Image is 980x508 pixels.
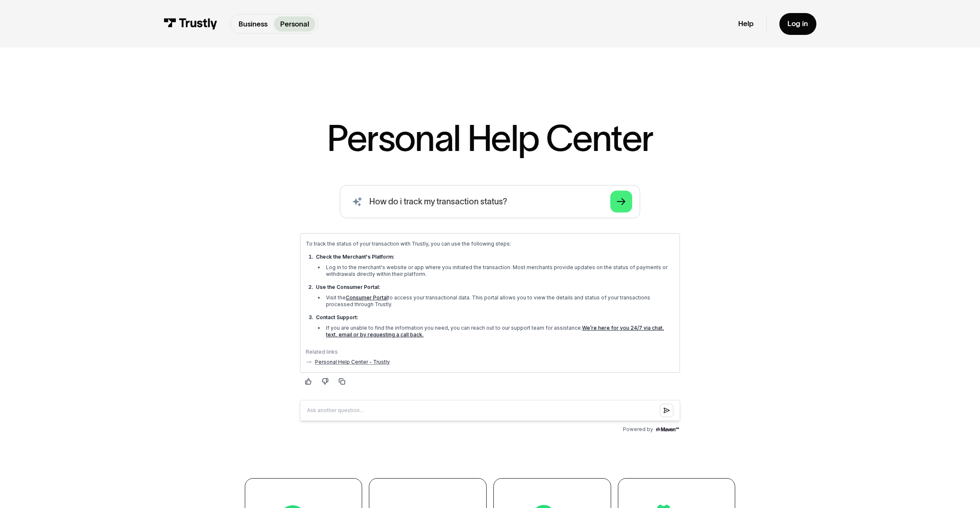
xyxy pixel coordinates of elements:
li: Log in to the merchant's website or app where you initiated the transaction. Most merchants provi... [31,38,381,51]
li: Visit the to access your transactional data. This portal allows you to view the details and statu... [31,68,381,82]
button: Submit question [367,177,380,191]
p: Personal [280,19,309,29]
a: Log in [779,13,816,35]
li: If you are unable to find the information you need, you can reach out to our support team for ass... [31,98,381,112]
span: Powered by [330,200,360,206]
img: Maven AGI Logo [362,200,387,206]
a: Business [233,16,274,32]
a: Help [738,19,754,28]
div: Log in [787,19,808,28]
a: We’re here for you 24/7 via chat, text, email or by requesting a call back. [33,98,371,111]
p: Business [238,19,268,29]
strong: Check the Merchant's Platform: [23,27,101,34]
a: Consumer Portal [53,68,95,74]
a: Personal Help Center - Trustly [22,132,97,139]
div: Related links [13,122,381,129]
h1: Personal Help Center [327,120,653,156]
input: search [340,185,640,218]
a: Personal [274,16,315,32]
strong: Use the Consumer Portal: [23,58,87,64]
strong: Contact Support: [23,88,65,94]
form: Search [340,185,640,218]
img: Trustly Logo [164,18,217,29]
input: Question box [7,174,387,195]
p: To track the status of your transaction with Trustly, you can use the following steps: [13,14,381,21]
